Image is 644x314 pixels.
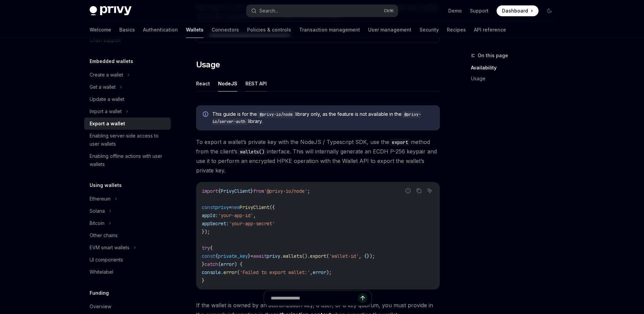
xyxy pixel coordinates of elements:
[210,245,213,251] span: {
[186,22,204,38] a: Wallets
[253,212,256,218] span: ,
[90,107,122,116] div: Import a wallet
[240,269,310,275] span: 'Failed to export wallet:'
[90,95,124,103] div: Update a wallet
[203,111,210,118] svg: Info
[90,71,123,79] div: Create a wallet
[90,256,123,264] div: UI components
[283,253,302,259] span: wallets
[90,83,116,91] div: Get a wallet
[232,204,240,210] span: new
[202,229,210,235] span: });
[248,253,251,259] span: }
[448,7,462,14] a: Demo
[269,204,275,210] span: ({
[471,73,560,84] a: Usage
[90,22,111,38] a: Welcome
[90,132,167,148] div: Enabling server-side access to user wallets
[280,253,283,259] span: .
[218,76,237,91] button: NodeJS
[90,244,129,252] div: EVM smart wallets
[196,59,220,70] span: Usage
[90,289,109,297] h5: Funding
[313,269,326,275] span: error
[257,111,295,118] code: @privy-io/node
[90,268,113,276] div: Whitelabel
[205,261,218,267] span: catch
[307,188,310,194] span: ;
[84,229,171,242] a: Other chains
[212,22,239,38] a: Connectors
[90,181,122,189] h5: Using wallets
[218,212,253,218] span: 'your-app-id'
[251,188,253,194] span: }
[90,6,132,16] img: dark logo
[84,193,171,205] button: Ethereum
[358,293,367,303] button: Send message
[271,291,358,306] input: Ask a question...
[229,221,275,227] span: 'your-app-secret'
[404,186,412,195] button: Report incorrect code
[544,5,555,16] button: Toggle dark mode
[90,120,125,128] div: Export a wallet
[202,212,218,218] span: appId:
[253,253,267,259] span: await
[84,205,171,217] button: Solana
[84,93,171,105] a: Update a wallet
[196,76,210,91] button: React
[502,7,528,14] span: Dashboard
[84,118,171,130] a: Export a wallet
[218,188,221,194] span: {
[384,8,394,14] span: Ctrl K
[310,269,313,275] span: ,
[84,81,171,93] button: Get a wallet
[84,242,171,254] button: EVM smart wallets
[237,269,240,275] span: (
[90,219,104,227] div: Bitcoin
[218,253,248,259] span: private_key
[215,204,229,210] span: privy
[299,22,360,38] a: Transaction management
[84,150,171,170] a: Enabling offline actions with user wallets
[202,188,218,194] span: import
[119,22,135,38] a: Basics
[90,302,111,311] div: Overview
[84,69,171,81] button: Create a wallet
[84,105,171,118] button: Import a wallet
[264,188,307,194] span: '@privy-io/node'
[221,188,251,194] span: PrivyClient
[368,22,411,38] a: User management
[229,204,232,210] span: =
[259,7,278,15] div: Search...
[90,231,118,239] div: Other chains
[202,221,229,227] span: appSecret:
[218,261,221,267] span: (
[202,245,210,251] span: try
[414,186,423,195] button: Copy the contents from the code block
[389,139,411,146] code: export
[196,137,440,175] span: To export a wallet’s private key with the NodeJS / Typescript SDK, use the method from the client...
[326,269,332,275] span: );
[202,261,205,267] span: }
[237,148,267,155] code: wallets()
[90,207,105,215] div: Solana
[84,300,171,313] a: Overview
[202,277,205,284] span: }
[302,253,310,259] span: ().
[215,253,218,259] span: {
[84,130,171,150] a: Enabling server-side access to user wallets
[202,253,215,259] span: const
[497,5,539,16] a: Dashboard
[267,253,280,259] span: privy
[221,261,234,267] span: error
[359,253,375,259] span: , {});
[245,76,267,91] button: REST API
[143,22,178,38] a: Authentication
[474,22,506,38] a: API reference
[84,266,171,278] a: Whitelabel
[202,204,215,210] span: const
[247,22,291,38] a: Policies & controls
[420,22,439,38] a: Security
[251,253,253,259] span: =
[329,253,359,259] span: 'wallet-id'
